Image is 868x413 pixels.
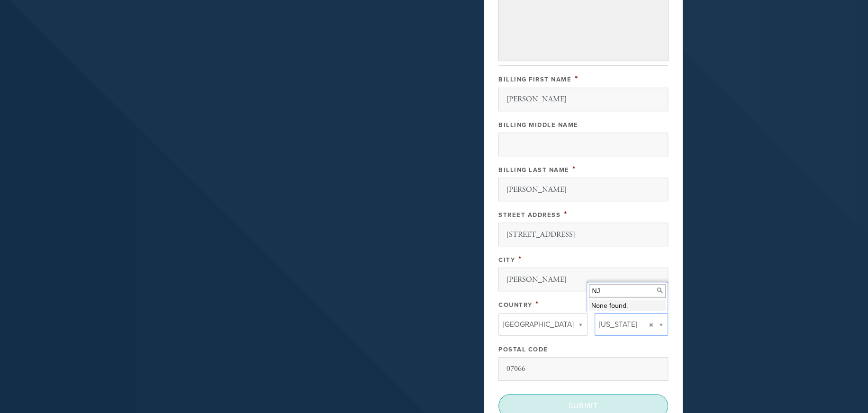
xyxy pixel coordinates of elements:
span: [GEOGRAPHIC_DATA] [503,318,574,331]
label: Postal Code [498,346,548,353]
a: [GEOGRAPHIC_DATA] [498,313,588,336]
span: This field is required. [564,209,568,219]
label: Street Address [498,211,561,219]
label: Billing First Name [498,76,571,83]
li: None found. [589,300,666,311]
span: This field is required. [575,73,579,84]
span: This field is required. [518,254,522,264]
span: This field is required. [535,299,539,309]
span: This field is required. [572,164,576,174]
label: Billing Last Name [498,166,570,174]
a: [US_STATE] [595,313,668,336]
label: Billing Middle Name [498,121,579,129]
label: City [498,256,515,264]
label: Country [498,301,533,309]
span: [US_STATE] [599,318,637,331]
